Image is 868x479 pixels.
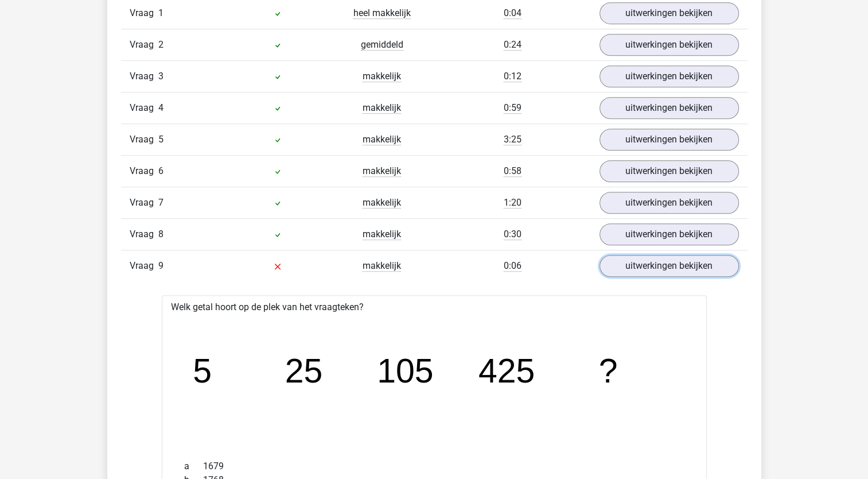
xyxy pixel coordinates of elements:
span: 0:12 [504,71,521,82]
a: uitwerkingen bekijken [600,129,739,150]
span: 6 [158,165,164,176]
span: makkelijk [363,71,401,82]
span: makkelijk [363,260,401,272]
a: uitwerkingen bekijken [600,192,739,214]
span: Vraag [130,164,158,178]
span: 0:59 [504,102,521,114]
span: 1 [158,7,164,18]
span: gemiddeld [361,39,403,51]
span: Vraag [130,196,158,210]
a: uitwerkingen bekijken [600,34,739,56]
span: 0:24 [504,39,521,51]
a: uitwerkingen bekijken [600,65,739,87]
span: 7 [158,197,164,208]
span: Vraag [130,133,158,146]
span: 5 [158,134,164,145]
a: uitwerkingen bekijken [600,223,739,245]
span: Vraag [130,69,158,83]
a: uitwerkingen bekijken [600,255,739,277]
tspan: 5 [193,352,212,390]
span: Vraag [130,6,158,20]
span: 0:06 [504,260,521,272]
span: 1:20 [504,197,521,208]
span: 0:04 [504,7,521,19]
span: heel makkelijk [353,7,411,19]
span: makkelijk [363,197,401,208]
span: 3:25 [504,134,521,145]
tspan: 105 [377,352,434,390]
span: 0:58 [504,165,521,177]
span: makkelijk [363,134,401,145]
a: uitwerkingen bekijken [600,2,739,24]
span: makkelijk [363,229,401,240]
span: 4 [158,102,164,113]
span: Vraag [130,38,158,52]
tspan: 425 [479,352,536,390]
span: 2 [158,39,164,50]
tspan: 25 [285,352,323,390]
span: 0:30 [504,229,521,240]
span: Vraag [130,227,158,241]
span: a [184,459,203,473]
tspan: ? [600,352,618,390]
span: makkelijk [363,102,401,114]
span: 9 [158,260,164,271]
span: 3 [158,71,164,82]
a: uitwerkingen bekijken [600,160,739,182]
span: 8 [158,229,164,239]
span: Vraag [130,101,158,115]
div: 1679 [176,459,693,473]
a: uitwerkingen bekijken [600,97,739,119]
span: Vraag [130,259,158,273]
span: makkelijk [363,165,401,177]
